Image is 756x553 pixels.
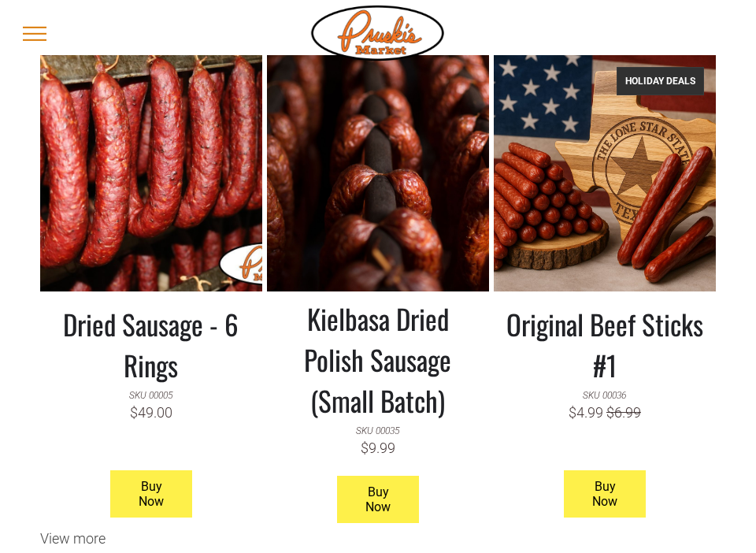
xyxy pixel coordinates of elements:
span: $4.99 [569,404,603,421]
div: View more [35,530,721,547]
a: Buy Now [110,470,193,518]
button: menu [14,13,55,54]
h3: Kielbasa Dried Polish Sausage (Small Batch) [279,298,477,421]
a: Buy Now [564,470,647,518]
a: Buy Now [337,476,420,523]
span: Buy Now [339,477,417,522]
div: SKU 00036 [506,385,704,403]
div: $49.00 [52,403,250,421]
span: Buy Now [565,471,644,517]
div: SKU 00005 [52,385,250,403]
a: Kielbasa Dried Polish Sausage (Small Batch) SKU 00035 $9.99 [279,286,477,468]
h3: Dried Sausage - 6 Rings [52,303,250,385]
span: Buy Now [112,471,191,517]
h3: Original Beef Sticks #1 [506,303,704,385]
a: Dried Sausage - 6 Rings SKU 00005 $49.00 [52,291,250,462]
a: Original Beef Sticks #1 SKU 00036 $4.99 $6.99 [506,291,704,462]
div: SKU 00035 [279,421,477,438]
span: $6.99 [606,404,641,421]
div: $9.99 [279,438,477,456]
div: HOLIDAY DEALS [617,67,704,95]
